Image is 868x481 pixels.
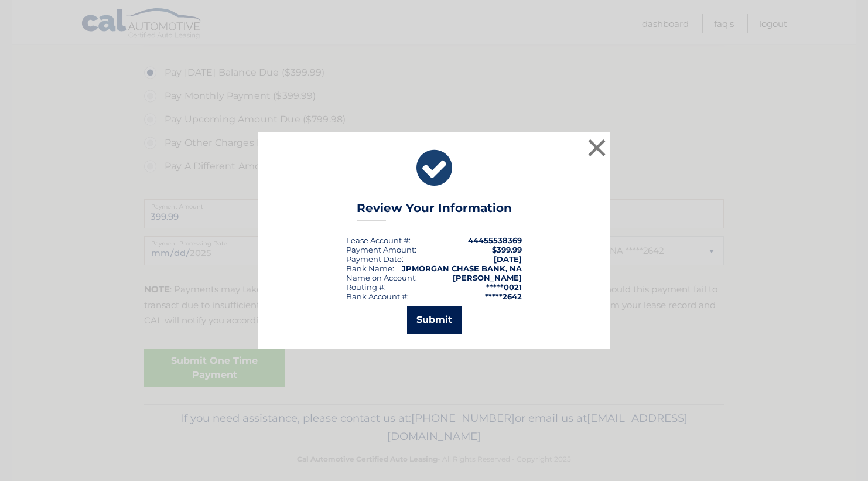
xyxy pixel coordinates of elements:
div: : [346,254,404,264]
span: $399.99 [492,245,522,254]
div: Routing #: [346,282,386,292]
button: × [585,136,609,159]
div: Bank Name: [346,264,394,273]
strong: JPMORGAN CHASE BANK, NA [402,264,522,273]
h3: Review Your Information [357,201,512,221]
div: Lease Account #: [346,236,411,245]
strong: [PERSON_NAME] [453,273,522,282]
div: Name on Account: [346,273,417,282]
div: Bank Account #: [346,292,409,301]
div: Payment Amount: [346,245,416,254]
button: Submit [407,306,462,334]
strong: 44455538369 [468,236,522,245]
span: Payment Date [346,254,402,264]
span: [DATE] [494,254,522,264]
